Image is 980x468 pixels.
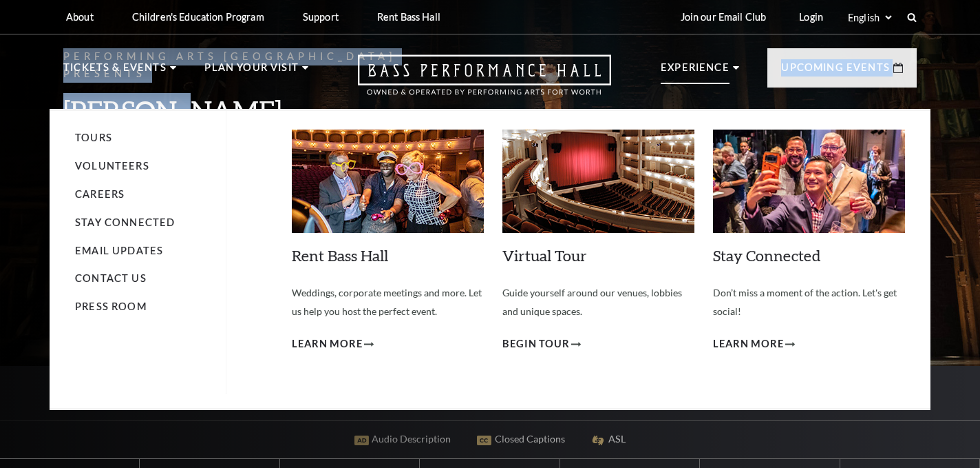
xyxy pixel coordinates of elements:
[75,160,149,172] a: Volunteers
[292,130,484,233] img: rent2_mega-nav-individual-block_279x150.jpg
[75,272,147,284] a: Contact Us
[63,59,167,84] p: Tickets & Events
[502,336,581,353] a: Begin Tour
[75,216,175,228] a: Stay Connected
[502,130,694,233] img: tour_mega-nav-individual-block_279x150.jpg
[845,11,894,24] select: Select:
[292,336,363,353] span: Learn More
[132,11,264,23] p: Children's Education Program
[502,336,570,353] span: Begin Tour
[292,284,484,321] p: Weddings, corporate meetings and more. Let us help you host the perfect event.
[75,132,112,143] a: Tours
[292,246,388,265] a: Rent Bass Hall
[66,11,94,23] p: About
[204,59,299,84] p: Plan Your Visit
[713,246,820,265] a: Stay Connected
[713,130,905,233] img: social2_mega-nav-individual-block_279x150.jpg
[781,59,890,84] p: Upcoming Events
[377,11,440,23] p: Rent Bass Hall
[661,59,729,84] p: Experience
[75,188,125,200] a: Careers
[713,284,905,321] p: Don’t miss a moment of the action. Let's get social!
[292,336,374,353] a: Learn More
[713,336,795,353] a: Learn More
[75,245,163,256] a: Email Updates
[303,11,339,23] p: Support
[502,246,587,265] a: Virtual Tour
[75,301,147,312] a: Press Room
[502,284,694,321] p: Guide yourself around our venues, lobbies and unique spaces.
[713,336,784,353] span: Learn More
